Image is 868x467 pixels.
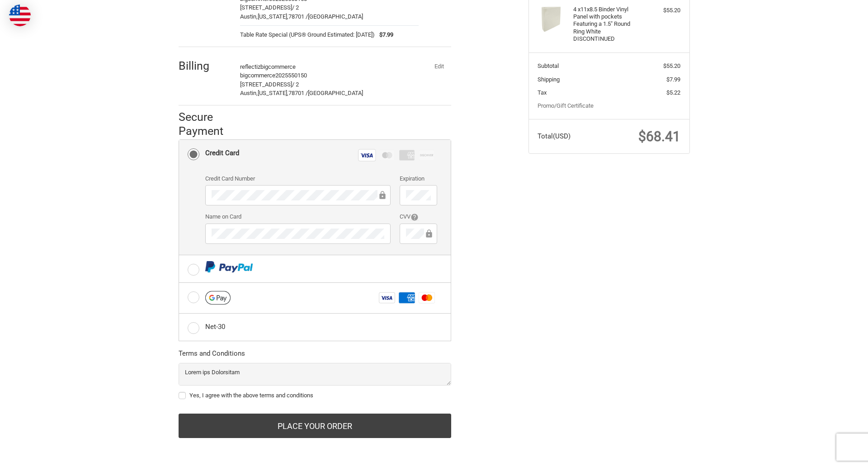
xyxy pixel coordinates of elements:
[428,60,451,73] button: Edit
[308,90,363,96] span: [GEOGRAPHIC_DATA]
[645,6,680,15] div: $55.20
[638,129,680,144] span: $68.41
[573,6,642,43] h4: 4 x 11x8.5 Binder Vinyl Panel with pockets Featuring a 1.5" Round Ring White DISCONTINUED
[406,190,431,200] iframe: Secure Credit Card Frame - Expiration Date
[400,212,437,221] label: CVV
[308,13,363,20] span: [GEOGRAPHIC_DATA]
[205,291,231,305] img: Google Pay icon
[240,63,260,70] span: reflectiz
[205,261,253,272] img: PayPal icon
[179,392,451,399] label: Yes, I agree with the above terms and conditions
[538,132,571,140] span: Total (USD)
[258,90,288,96] span: [US_STATE],
[240,13,258,20] span: Austin,
[538,89,547,96] span: Tax
[240,81,292,88] span: [STREET_ADDRESS]
[179,363,451,386] textarea: Lorem ips Dolorsitam Consectet adipisc Elit sed doei://tem.96i50.utl Etdolor ma aliq://eni.37a86....
[205,174,391,183] label: Credit Card Number
[375,30,393,39] span: $7.99
[212,229,384,239] iframe: Secure Credit Card Frame - Cardholder Name
[240,90,258,96] span: Austin,
[179,59,231,73] h2: Billing
[240,4,292,11] span: [STREET_ADDRESS]
[288,90,308,96] span: 78701 /
[538,102,594,109] a: Promo/Gift Certificate
[260,63,296,70] span: bigcommerce
[275,72,307,79] span: 2025550150
[663,62,680,69] span: $55.20
[54,4,82,12] span: Checkout
[538,62,559,69] span: Subtotal
[240,30,375,39] span: Table Rate Special (UPS® Ground Estimated: [DATE])
[666,76,680,83] span: $7.99
[292,81,299,88] span: / 2
[400,174,437,183] label: Expiration
[179,348,245,363] legend: Terms and Conditions
[179,110,240,138] h2: Secure Payment
[666,89,680,96] span: $5.22
[288,13,308,20] span: 78701 /
[538,76,560,83] span: Shipping
[179,414,451,438] button: Place Your Order
[212,190,377,200] iframe: Secure Credit Card Frame - Credit Card Number
[406,229,424,239] iframe: Secure Credit Card Frame - CVV
[258,13,288,20] span: [US_STATE],
[292,4,299,11] span: / 2
[9,5,31,26] img: duty and tax information for United States
[205,212,391,221] label: Name on Card
[205,319,225,334] div: Net-30
[240,72,275,79] span: bigcommerce
[205,146,239,161] div: Credit Card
